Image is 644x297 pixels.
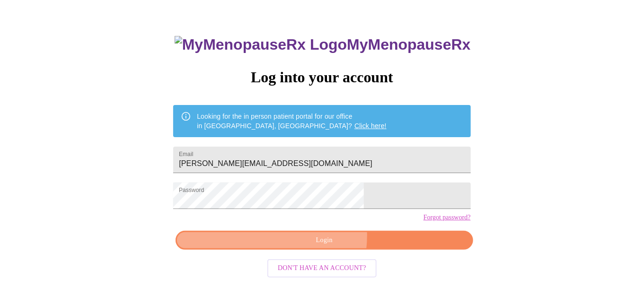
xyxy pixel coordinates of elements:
[176,231,473,250] button: Login
[173,69,470,86] h3: Log into your account
[354,122,387,130] a: Click here!
[175,36,347,53] img: MyMenopauseRx Logo
[267,259,377,278] button: Don't have an account?
[423,214,471,221] a: Forgot password?
[265,263,379,271] a: Don't have an account?
[197,108,387,134] div: Looking for the in person patient portal for our office in [GEOGRAPHIC_DATA], [GEOGRAPHIC_DATA]?
[278,262,366,274] span: Don't have an account?
[175,36,471,53] h3: MyMenopauseRx
[186,235,462,246] span: Login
